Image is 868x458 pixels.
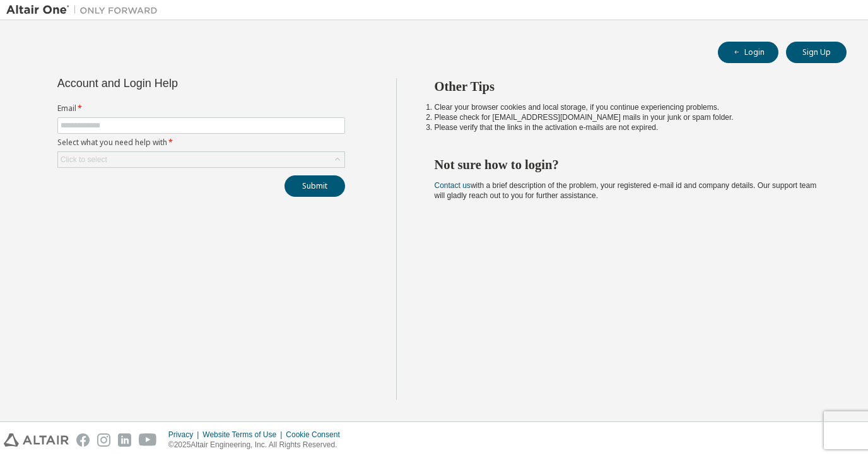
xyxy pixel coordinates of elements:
img: altair_logo.svg [4,433,69,447]
p: © 2025 Altair Engineering, Inc. All Rights Reserved. [168,440,348,450]
button: Sign Up [786,42,847,63]
a: Contact us [435,181,471,190]
div: Website Terms of Use [202,430,286,440]
li: Please verify that the links in the activation e-mails are not expired. [435,122,824,132]
div: Click to select [61,155,107,165]
label: Select what you need help with [57,138,345,148]
img: youtube.svg [139,433,157,447]
img: linkedin.svg [118,433,131,447]
img: Altair One [6,4,164,16]
div: Account and Login Help [57,78,288,88]
div: Click to select [58,152,344,167]
h2: Other Tips [435,78,824,95]
div: Cookie Consent [286,430,347,440]
h2: Not sure how to login? [435,156,824,173]
button: Login [718,42,778,63]
img: facebook.svg [76,433,90,447]
li: Please check for [EMAIL_ADDRESS][DOMAIN_NAME] mails in your junk or spam folder. [435,112,824,122]
li: Clear your browser cookies and local storage, if you continue experiencing problems. [435,102,824,112]
div: Privacy [168,430,202,440]
span: with a brief description of the problem, your registered e-mail id and company details. Our suppo... [435,181,817,200]
button: Submit [284,175,345,197]
label: Email [57,103,345,114]
img: instagram.svg [97,433,110,447]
